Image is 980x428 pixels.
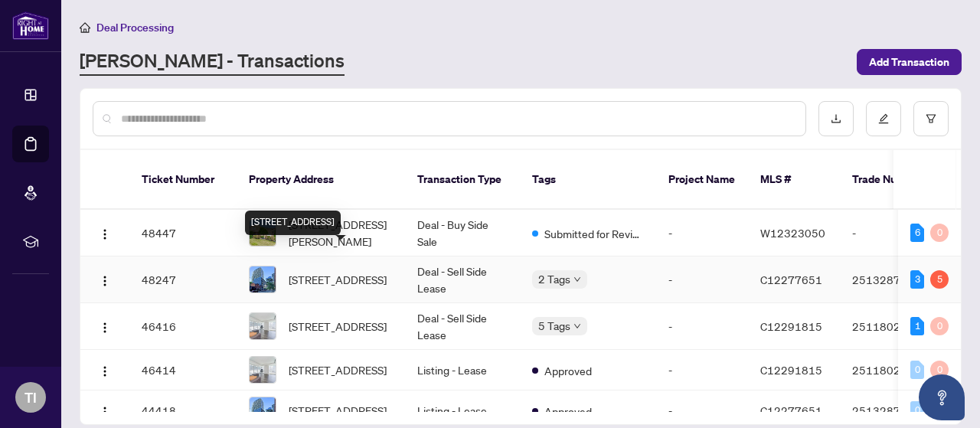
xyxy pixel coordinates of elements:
[129,256,237,303] td: 48247
[93,398,117,423] button: Logo
[840,303,947,350] td: 2511802
[573,276,581,283] span: down
[129,303,237,350] td: 46416
[910,224,924,242] div: 6
[840,150,947,210] th: Trade Number
[919,374,965,420] button: Open asap
[99,275,111,287] img: Logo
[878,113,889,124] span: edit
[818,101,854,136] button: download
[656,256,748,303] td: -
[99,322,111,334] img: Logo
[913,101,949,136] button: filter
[12,11,49,40] img: logo
[96,21,174,34] span: Deal Processing
[930,317,949,335] div: 0
[656,303,748,350] td: -
[760,403,822,417] span: C12277651
[544,362,592,379] span: Approved
[930,270,949,289] div: 5
[760,273,822,286] span: C12277651
[760,363,822,377] span: C12291815
[405,256,520,303] td: Deal - Sell Side Lease
[99,406,111,418] img: Logo
[250,313,276,339] img: thumbnail-img
[289,271,387,288] span: [STREET_ADDRESS]
[544,225,644,242] span: Submitted for Review
[250,266,276,292] img: thumbnail-img
[538,270,570,288] span: 2 Tags
[544,403,592,420] span: Approved
[573,322,581,330] span: down
[129,150,237,210] th: Ticket Number
[910,270,924,289] div: 3
[93,221,117,245] button: Logo
[245,211,341,235] div: [STREET_ADDRESS]
[656,350,748,390] td: -
[80,22,90,33] span: home
[930,224,949,242] div: 0
[910,401,924,420] div: 0
[926,113,936,124] span: filter
[930,361,949,379] div: 0
[840,350,947,390] td: 2511802
[840,256,947,303] td: 2513287
[520,150,656,210] th: Tags
[869,50,949,74] span: Add Transaction
[866,101,901,136] button: edit
[99,228,111,240] img: Logo
[289,318,387,335] span: [STREET_ADDRESS]
[99,365,111,377] img: Logo
[289,361,387,378] span: [STREET_ADDRESS]
[405,303,520,350] td: Deal - Sell Side Lease
[840,210,947,256] td: -
[250,357,276,383] img: thumbnail-img
[289,216,393,250] span: [STREET_ADDRESS][PERSON_NAME]
[831,113,841,124] span: download
[748,150,840,210] th: MLS #
[405,150,520,210] th: Transaction Type
[405,350,520,390] td: Listing - Lease
[237,150,405,210] th: Property Address
[93,267,117,292] button: Logo
[80,48,345,76] a: [PERSON_NAME] - Transactions
[857,49,962,75] button: Add Transaction
[129,210,237,256] td: 48447
[538,317,570,335] span: 5 Tags
[760,226,825,240] span: W12323050
[93,358,117,382] button: Logo
[250,397,276,423] img: thumbnail-img
[24,387,37,408] span: TI
[910,317,924,335] div: 1
[656,150,748,210] th: Project Name
[289,402,387,419] span: [STREET_ADDRESS]
[910,361,924,379] div: 0
[656,210,748,256] td: -
[129,350,237,390] td: 46414
[93,314,117,338] button: Logo
[760,319,822,333] span: C12291815
[405,210,520,256] td: Deal - Buy Side Sale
